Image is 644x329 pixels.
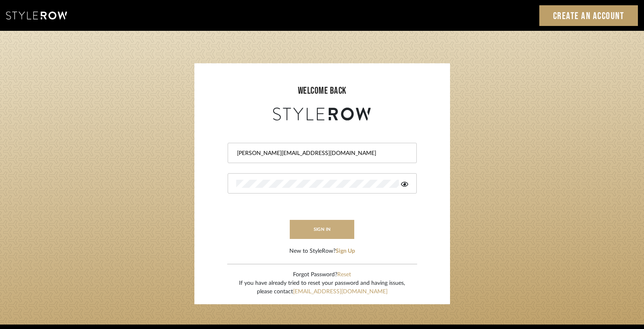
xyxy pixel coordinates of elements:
button: Reset [337,271,351,279]
a: [EMAIL_ADDRESS][DOMAIN_NAME] [293,289,388,295]
div: New to StyleRow? [289,247,355,256]
button: sign in [290,220,355,239]
div: Forgot Password? [239,271,405,279]
button: Sign Up [336,247,355,256]
input: Email Address [236,149,406,157]
div: If you have already tried to reset your password and having issues, please contact [239,279,405,296]
a: Create an Account [539,5,638,26]
div: welcome back [202,84,442,98]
